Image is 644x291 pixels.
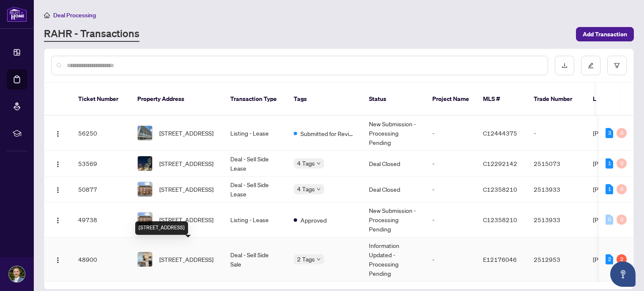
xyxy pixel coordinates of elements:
[51,253,65,266] button: Logo
[55,257,61,264] img: Logo
[527,151,586,177] td: 2515073
[300,215,327,225] span: Approved
[606,128,613,138] div: 3
[55,217,61,224] img: Logo
[138,252,152,267] img: thumbnail-img
[483,160,517,167] span: C12292142
[51,157,65,170] button: Logo
[71,116,131,151] td: 56250
[583,27,627,41] span: Add Transaction
[607,56,627,75] button: filter
[483,129,517,137] span: C12444375
[527,177,586,202] td: 2513933
[617,184,627,194] div: 0
[55,187,61,193] img: Logo
[224,116,287,151] td: Listing - Lease
[362,83,426,116] th: Status
[159,255,213,264] span: [STREET_ADDRESS]
[483,216,517,223] span: C12358210
[224,237,287,282] td: Deal - Sell Side Sale
[527,202,586,237] td: 2513933
[297,158,315,168] span: 4 Tags
[159,215,213,224] span: [STREET_ADDRESS]
[476,83,527,116] th: MLS #
[606,184,613,194] div: 1
[71,202,131,237] td: 49738
[135,221,188,235] div: [STREET_ADDRESS]
[606,215,613,225] div: 0
[606,158,613,169] div: 1
[287,83,362,116] th: Tags
[297,184,315,194] span: 4 Tags
[426,177,476,202] td: -
[51,126,65,140] button: Logo
[159,159,213,168] span: [STREET_ADDRESS]
[224,202,287,237] td: Listing - Lease
[131,83,224,116] th: Property Address
[224,83,287,116] th: Transaction Type
[426,237,476,282] td: -
[527,83,586,116] th: Trade Number
[617,158,627,169] div: 0
[224,151,287,177] td: Deal - Sell Side Lease
[581,56,600,75] button: edit
[300,129,355,138] span: Submitted for Review
[610,261,636,287] button: Open asap
[426,151,476,177] td: -
[224,177,287,202] td: Deal - Sell Side Lease
[71,237,131,282] td: 48900
[71,151,131,177] td: 53569
[362,177,426,202] td: Deal Closed
[617,254,627,264] div: 2
[7,6,27,22] img: logo
[44,27,139,42] a: RAHR - Transactions
[317,187,321,191] span: down
[362,151,426,177] td: Deal Closed
[138,182,152,196] img: thumbnail-img
[297,254,315,264] span: 2 Tags
[317,161,321,166] span: down
[426,116,476,151] td: -
[159,128,213,138] span: [STREET_ADDRESS]
[51,213,65,226] button: Logo
[55,131,61,137] img: Logo
[426,83,476,116] th: Project Name
[555,56,574,75] button: download
[317,257,321,261] span: down
[362,237,426,282] td: Information Updated - Processing Pending
[362,202,426,237] td: New Submission - Processing Pending
[362,116,426,151] td: New Submission - Processing Pending
[71,83,131,116] th: Ticket Number
[44,12,50,18] span: home
[483,185,517,193] span: C12358210
[51,182,65,196] button: Logo
[483,256,517,263] span: E12176046
[576,27,634,41] button: Add Transaction
[138,156,152,171] img: thumbnail-img
[138,126,152,140] img: thumbnail-img
[588,63,594,68] span: edit
[426,202,476,237] td: -
[159,185,213,194] span: [STREET_ADDRESS]
[617,215,627,225] div: 0
[562,63,568,68] span: download
[9,266,25,282] img: Profile Icon
[55,161,61,168] img: Logo
[53,11,96,19] span: Deal Processing
[614,63,620,68] span: filter
[527,116,586,151] td: -
[71,177,131,202] td: 50877
[617,128,627,138] div: 0
[527,237,586,282] td: 2512953
[138,212,152,227] img: thumbnail-img
[606,254,613,264] div: 2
